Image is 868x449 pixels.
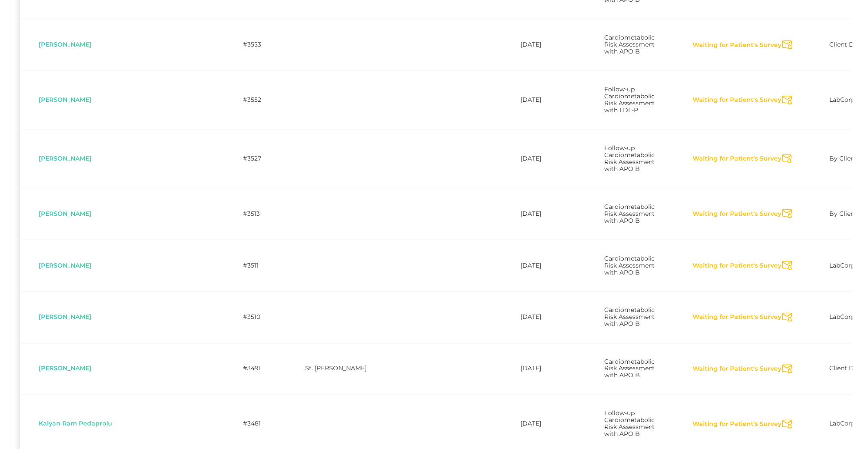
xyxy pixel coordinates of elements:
[502,19,585,70] td: [DATE]
[604,306,655,328] span: Cardiometabolic Risk Assessment with APO B
[39,420,112,428] span: Kalyan Ram Pedaprolu
[604,34,655,55] span: Cardiometabolic Risk Assessment with APO B
[502,188,585,240] td: [DATE]
[830,154,858,162] span: By Client
[693,41,782,50] button: Waiting for Patient's Survey
[782,420,792,429] svg: Send Notification
[782,313,792,322] svg: Send Notification
[693,365,782,374] button: Waiting for Patient's Survey
[830,210,858,218] span: By Client
[39,40,91,48] span: [PERSON_NAME]
[782,154,792,164] svg: Send Notification
[604,255,655,276] span: Cardiometabolic Risk Assessment with APO B
[39,154,91,162] span: [PERSON_NAME]
[224,19,286,70] td: #3553
[39,96,91,104] span: [PERSON_NAME]
[693,96,782,104] button: Waiting for Patient's Survey
[830,40,865,48] span: Client Draw
[604,85,655,114] span: Follow-up Cardiometabolic Risk Assessment with LDL-P
[502,292,585,343] td: [DATE]
[502,240,585,292] td: [DATE]
[693,210,782,218] button: Waiting for Patient's Survey
[604,358,655,380] span: Cardiometabolic Risk Assessment with APO B
[39,261,91,269] span: [PERSON_NAME]
[39,365,91,372] span: [PERSON_NAME]
[286,343,409,395] td: St. [PERSON_NAME]
[604,409,655,438] span: Follow-up Cardiometabolic Risk Assessment with APO B
[502,70,585,129] td: [DATE]
[782,96,792,105] svg: Send Notification
[782,261,792,270] svg: Send Notification
[502,129,585,188] td: [DATE]
[224,240,286,292] td: #3511
[782,40,792,50] svg: Send Notification
[693,313,782,322] button: Waiting for Patient's Survey
[693,154,782,163] button: Waiting for Patient's Survey
[224,70,286,129] td: #3552
[39,210,91,218] span: [PERSON_NAME]
[693,261,782,270] button: Waiting for Patient's Survey
[224,343,286,395] td: #3491
[224,292,286,343] td: #3510
[39,313,91,321] span: [PERSON_NAME]
[224,188,286,240] td: #3513
[830,365,865,372] span: Client Draw
[224,129,286,188] td: #3527
[782,365,792,374] svg: Send Notification
[604,144,655,173] span: Follow-up Cardiometabolic Risk Assessment with APO B
[782,209,792,218] svg: Send Notification
[502,343,585,395] td: [DATE]
[604,203,655,224] span: Cardiometabolic Risk Assessment with APO B
[693,420,782,429] button: Waiting for Patient's Survey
